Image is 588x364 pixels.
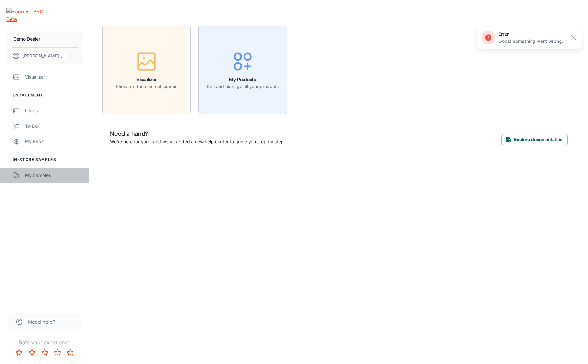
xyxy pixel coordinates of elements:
[198,66,287,72] a: My ProductsSee and manage all your products
[6,8,46,23] img: Roomvo PRO Beta
[22,52,67,59] p: [PERSON_NAME] [PERSON_NAME]
[207,83,279,90] p: See and manage all your products
[102,26,191,114] button: VisualizerShow products in real spaces
[198,26,287,114] button: My ProductsSee and manage all your products
[25,138,83,145] div: My Reps
[501,134,568,145] button: Explore documentation
[13,35,40,42] p: Demo Dealer
[499,38,563,45] p: Oops! Something went wrong.
[25,107,83,114] div: Leads
[501,136,568,142] a: Explore documentation
[6,31,83,47] button: Demo Dealer
[499,31,563,38] h6: error
[116,76,177,83] h6: Visualizer
[25,123,83,130] div: To-do
[25,73,83,80] div: Visualizer
[6,48,83,64] button: [PERSON_NAME] [PERSON_NAME]
[25,172,83,179] div: My Samples
[207,76,279,83] h6: My Products
[110,129,285,138] h6: Need a hand?
[116,83,177,90] p: Show products in real spaces
[110,138,285,145] p: We're here for you—and we've added a new help center to guide you step by step.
